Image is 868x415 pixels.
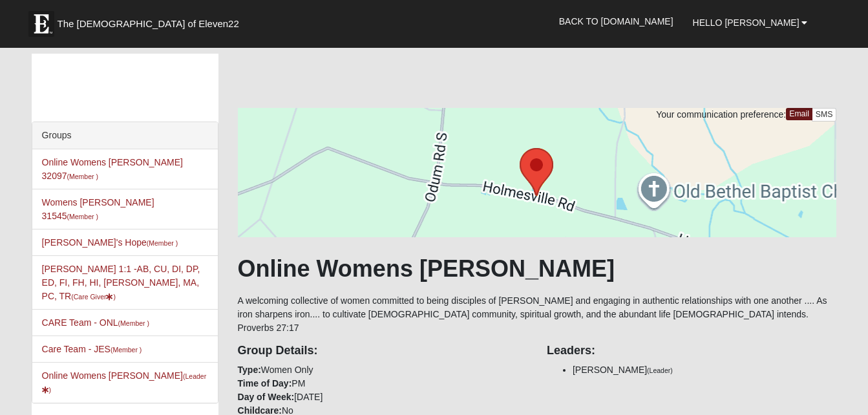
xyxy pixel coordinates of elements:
[67,173,98,180] small: (Member )
[238,378,292,388] strong: Time of Day:
[547,344,836,358] h4: Leaders:
[111,346,142,354] small: (Member )
[28,11,54,37] img: Eleven22 logo
[683,6,818,39] a: Hello [PERSON_NAME]
[42,317,149,328] a: CARE Team - ONL(Member )
[118,319,149,327] small: (Member )
[42,344,142,354] a: Care Team - JES(Member )
[71,293,116,301] small: (Care Giver )
[812,108,837,122] a: SMS
[32,122,218,149] div: Groups
[549,5,683,37] a: Back to [DOMAIN_NAME]
[67,213,98,220] small: (Member )
[58,17,239,30] span: The [DEMOGRAPHIC_DATA] of Eleven22
[238,344,527,358] h4: Group Details:
[647,367,673,374] small: (Leader)
[42,197,154,221] a: Womens [PERSON_NAME] 31545(Member )
[147,239,178,247] small: (Member )
[238,255,837,282] h1: Online Womens [PERSON_NAME]
[573,363,836,377] li: [PERSON_NAME]
[656,109,786,120] span: Your communication preference:
[786,108,812,120] a: Email
[42,370,207,394] a: Online Womens [PERSON_NAME](Leader)
[42,157,183,181] a: Online Womens [PERSON_NAME] 32097(Member )
[238,365,261,375] strong: Type:
[693,17,799,28] span: Hello [PERSON_NAME]
[42,264,200,301] a: [PERSON_NAME] 1:1 -AB, CU, DI, DP, ED, FI, FH, HI, [PERSON_NAME], MA, PC, TR(Care Giver)
[22,5,281,37] a: The [DEMOGRAPHIC_DATA] of Eleven22
[42,237,178,248] a: [PERSON_NAME]'s Hope(Member )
